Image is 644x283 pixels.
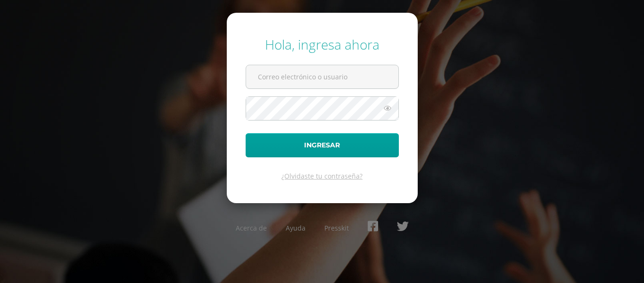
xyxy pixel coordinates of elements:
[246,65,398,88] input: Correo electrónico o usuario
[236,223,267,232] a: Acerca de
[281,172,363,180] a: ¿Olvidaste tu contraseña?
[286,223,305,232] a: Ayuda
[246,133,399,157] button: Ingresar
[324,223,349,232] a: Presskit
[246,35,399,53] div: Hola, ingresa ahora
